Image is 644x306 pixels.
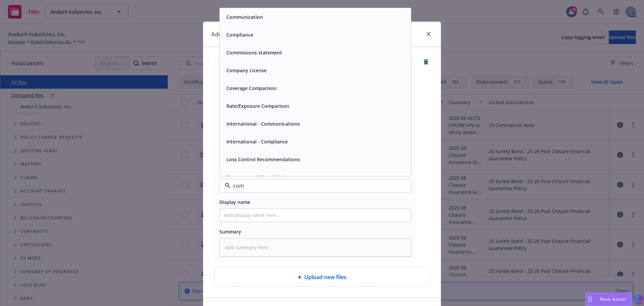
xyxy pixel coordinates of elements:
h1: Add files [211,30,234,39]
button: Coverage Comparison [226,85,277,92]
button: Nova Assist [586,293,632,306]
span: Summary [219,228,241,235]
input: Add display name here... [220,209,411,222]
button: Summons and Complaint [226,174,284,181]
button: Communication [226,13,263,20]
button: International - Compliance [226,138,288,145]
button: International - Communications [226,120,300,127]
span: Upload new files [304,273,346,281]
img: svg+xml;base64,PHN2ZyB3aWR0aD0iMzQiIGhlaWdodD0iMzQiIHZpZXdCb3g9IjAgMCAzNCAzNCIgZmlsbD0ibm9uZSIgeG... [633,294,644,306]
span: Nova Assist [600,296,626,302]
div: Upload new files [214,267,430,287]
div: Drag to move [586,293,594,306]
button: Rate/Exposure Comparison [226,102,289,110]
input: Filter by keyword [230,182,397,190]
a: close [425,30,433,38]
span: Display name [219,199,250,205]
button: Company License [226,67,267,74]
button: Compliance [226,31,253,38]
a: remove [422,58,430,66]
button: Commissions statement [226,49,282,56]
button: Loss Control Recommendations [226,156,300,163]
